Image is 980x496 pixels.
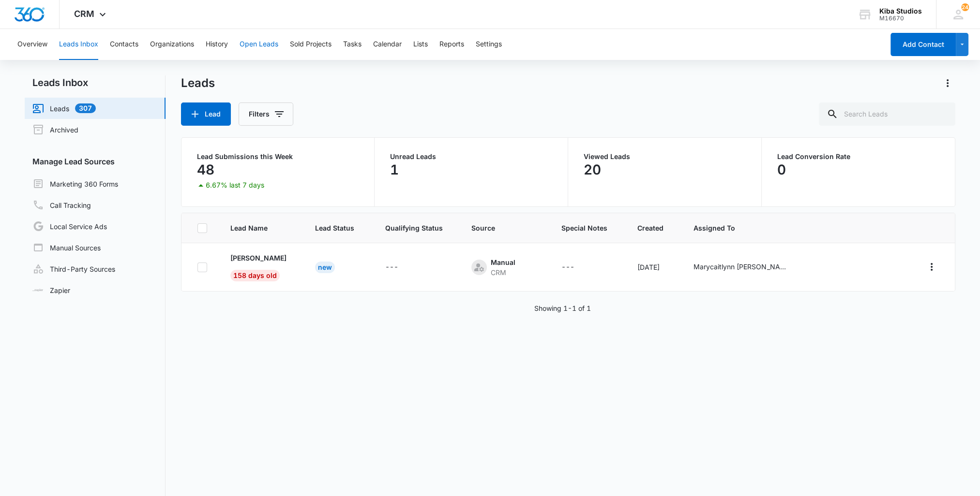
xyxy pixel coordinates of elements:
[230,270,280,281] span: 158 days old
[471,257,533,277] div: - - Select to Edit Field
[385,262,416,273] div: - - Select to Edit Field
[181,76,215,90] h1: Leads
[940,75,955,91] button: Actions
[32,285,70,295] a: Zapier
[584,153,746,160] p: Viewed Leads
[230,223,292,233] span: Lead Name
[197,162,214,177] p: 48
[25,156,166,167] h3: Manage Lead Sources
[924,259,939,275] button: Actions
[32,199,91,211] a: Call Tracking
[413,29,428,60] button: Lists
[32,263,115,275] a: Third-Party Sources
[239,102,293,126] button: Filters
[25,75,166,90] h2: Leads Inbox
[879,7,922,15] div: account name
[32,220,107,232] a: Local Service Ads
[17,29,47,60] button: Overview
[315,263,335,271] a: New
[110,29,138,60] button: Contacts
[150,29,194,60] button: Organizations
[491,257,515,267] div: Manual
[694,223,808,233] span: Assigned To
[385,223,448,233] span: Qualifying Status
[32,242,101,253] a: Manual Sources
[74,9,94,19] span: CRM
[879,15,922,22] div: account id
[694,262,790,272] div: Marycaitlynn [PERSON_NAME]
[471,223,538,233] span: Source
[385,262,398,273] div: ---
[315,262,335,273] div: New
[181,102,231,126] button: Lead
[197,153,359,160] p: Lead Submissions this Week
[206,29,228,60] button: History
[373,29,402,60] button: Calendar
[961,3,969,11] div: notifications count
[32,124,78,135] a: Archived
[819,102,955,126] input: Search Leads
[32,178,118,190] a: Marketing 360 Forms
[439,29,464,60] button: Reports
[561,262,574,273] div: ---
[890,33,956,56] button: Add Contact
[637,262,670,272] div: [DATE]
[390,162,399,177] p: 1
[637,223,670,233] span: Created
[534,303,591,313] p: Showing 1-1 of 1
[777,153,940,160] p: Lead Conversion Rate
[561,223,614,233] span: Special Notes
[230,253,292,279] a: [PERSON_NAME]158 days old
[206,182,264,189] p: 6.67% last 7 days
[59,29,98,60] button: Leads Inbox
[961,3,969,11] span: 24
[694,262,808,273] div: - - Select to Edit Field
[491,267,515,277] div: CRM
[390,153,552,160] p: Unread Leads
[290,29,332,60] button: Sold Projects
[315,223,362,233] span: Lead Status
[777,162,786,177] p: 0
[476,29,502,60] button: Settings
[240,29,278,60] button: Open Leads
[584,162,601,177] p: 20
[32,102,96,114] a: Leads307
[343,29,362,60] button: Tasks
[230,253,286,263] p: [PERSON_NAME]
[561,262,592,273] div: - - Select to Edit Field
